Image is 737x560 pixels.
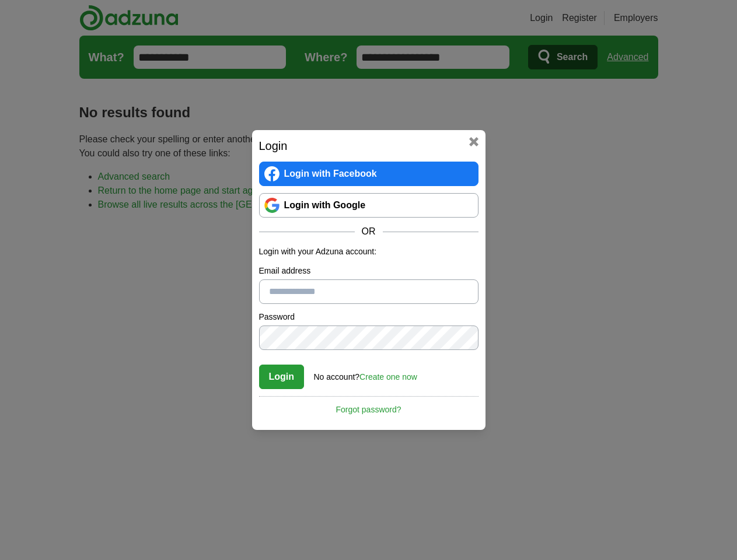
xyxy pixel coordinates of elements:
[355,225,383,239] span: OR
[259,246,478,258] p: Login with your Adzuna account:
[359,372,417,381] a: Create one now
[259,193,478,218] a: Login with Google
[259,396,478,416] a: Forgot password?
[259,265,478,277] label: Email address
[259,137,478,155] h2: Login
[314,364,417,383] div: No account?
[259,162,478,186] a: Login with Facebook
[259,365,305,389] button: Login
[259,311,478,323] label: Password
